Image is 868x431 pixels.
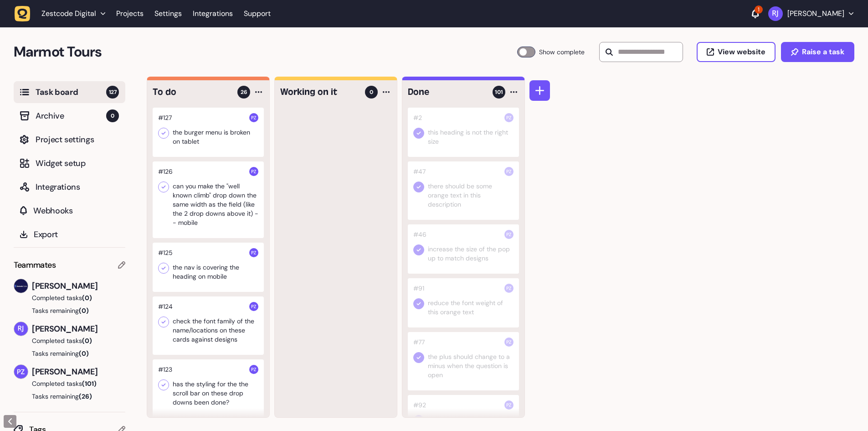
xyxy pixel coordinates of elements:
span: Project settings [36,133,119,146]
span: Raise a task [802,48,844,56]
span: [PERSON_NAME] [32,365,125,378]
button: Tasks remaining(0) [14,349,125,358]
span: Teammates [14,259,56,271]
span: 0 [370,88,373,96]
img: Paris Zisis [14,365,28,379]
img: Paris Zisis [504,284,514,293]
span: (0) [79,306,89,315]
span: Widget setup [36,157,119,170]
span: (0) [82,294,92,302]
span: View website [718,48,765,56]
img: Riki-leigh Jones [768,6,783,21]
span: Task board [36,86,106,99]
button: [PERSON_NAME] [768,6,853,21]
span: 0 [106,109,119,122]
a: Projects [116,5,144,22]
img: Paris Zisis [504,230,514,239]
span: Integrations [36,181,119,193]
span: (26) [79,392,92,400]
button: Raise a task [781,42,854,62]
button: Completed tasks(0) [14,336,118,345]
span: (0) [82,337,92,345]
a: Support [244,9,271,18]
button: Tasks remaining(0) [14,306,125,315]
span: (0) [79,349,89,358]
img: Paris Zisis [249,167,258,176]
a: Settings [154,5,182,22]
img: Paris Zisis [504,113,514,122]
p: [PERSON_NAME] [787,9,844,18]
button: Project settings [14,129,125,151]
button: Widget setup [14,152,125,174]
span: Export [34,228,119,241]
a: Integrations [193,5,233,22]
h4: To do [153,86,231,99]
span: 26 [241,88,247,96]
button: View website [697,42,776,62]
img: Paris Zisis [249,365,258,374]
button: Completed tasks(101) [14,379,118,388]
img: Paris Zisis [504,400,514,410]
img: Paris Zisis [249,248,258,257]
button: Completed tasks(0) [14,293,118,302]
button: Integrations [14,176,125,198]
h4: Done [408,86,486,99]
span: Webhooks [33,204,119,217]
img: Harry Robinson [14,279,28,293]
span: [PERSON_NAME] [32,322,125,335]
span: [PERSON_NAME] [32,280,125,292]
div: 1 [755,5,763,14]
img: Paris Zisis [249,113,258,122]
span: Archive [36,109,106,122]
span: Zestcode Digital [41,9,96,18]
span: Show complete [539,47,585,57]
img: Paris Zisis [504,167,514,176]
button: Tasks remaining(26) [14,392,125,401]
button: Webhooks [14,200,125,222]
button: Task board127 [14,81,125,103]
h2: Marmot Tours [14,41,517,63]
button: Export [14,223,125,245]
h4: Working on it [280,86,359,99]
img: Paris Zisis [249,302,258,311]
button: Archive0 [14,105,125,127]
span: 101 [495,88,503,96]
button: Zestcode Digital [15,5,111,22]
span: (101) [82,379,97,388]
span: 127 [106,86,119,99]
img: Riki-leigh Jones [14,322,28,336]
img: Paris Zisis [504,338,514,347]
